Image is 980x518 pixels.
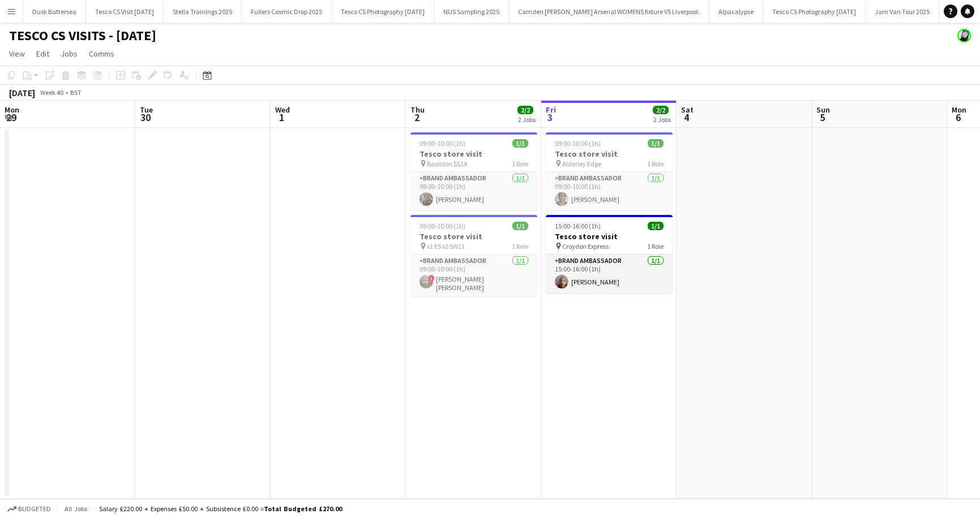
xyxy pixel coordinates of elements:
span: 5 [815,111,830,124]
button: Dusk Battersea [23,1,86,23]
span: 29 [3,111,19,124]
app-job-card: 09:00-10:00 (1h)1/1Tesco store visit Alderley Edge1 RoleBrand Ambassador1/109:00-10:00 (1h)[PERSO... [546,132,673,210]
app-card-role: Brand Ambassador1/115:00-16:00 (1h)[PERSON_NAME] [546,254,673,293]
h1: TESCO CS VISITS - [DATE] [9,27,156,44]
span: 1 Role [512,242,528,251]
div: BST [70,88,82,97]
button: Alpacalypse [709,1,763,23]
span: Tue [140,105,153,115]
button: Tesco CS Photography [DATE] [332,1,434,23]
button: Jam Van Tour 2025 [866,1,939,23]
span: 1 Role [647,242,664,251]
span: 6 [950,111,966,124]
span: 09:00-10:00 (1h) [555,139,601,148]
span: Croydon Express [562,242,609,251]
span: Thu [410,105,425,115]
span: 1 [273,111,290,124]
button: Tesco CS Visit [DATE] [86,1,164,23]
span: Comms [89,49,114,59]
span: 2 [409,111,425,124]
button: NUS Sampling 2025 [434,1,509,23]
app-job-card: 15:00-16:00 (1h)1/1Tesco store visit Croydon Express1 RoleBrand Ambassador1/115:00-16:00 (1h)[PER... [546,215,673,293]
span: Budgeted [18,505,51,513]
div: Salary £220.00 + Expenses £50.00 + Subsistence £0.00 = [99,504,342,513]
h3: Tesco store visit [410,149,537,159]
h3: Tesco store visit [546,149,673,159]
app-card-role: Brand Ambassador1/109:00-10:00 (1h)![PERSON_NAME] [PERSON_NAME] [410,254,537,296]
app-user-avatar: Janeann Ferguson [957,29,971,42]
span: Jobs [61,49,78,59]
button: Budgeted [6,503,53,515]
span: View [9,49,25,59]
app-card-role: Brand Ambassador1/109:00-10:00 (1h)[PERSON_NAME] [546,172,673,210]
app-job-card: 09:00-10:00 (1h)1/1Tesco store visit Basildon SS141 RoleBrand Ambassador1/109:00-10:00 (1h)[PERSO... [410,132,537,210]
span: Total Budgeted £270.00 [264,504,342,513]
a: Comms [84,46,119,61]
span: 1/1 [648,139,664,148]
span: Fri [546,105,556,115]
div: [DATE] [9,87,35,98]
span: Mon [952,105,966,115]
h3: Tesco store visit [410,231,537,241]
app-card-role: Brand Ambassador1/109:00-10:00 (1h)[PERSON_NAME] [410,172,537,210]
span: 1 Role [647,159,664,168]
span: All jobs [62,504,89,513]
a: View [5,46,29,61]
div: 2 Jobs [653,115,671,124]
span: Basildon SS14 [427,159,467,168]
span: Edit [36,49,49,59]
a: Jobs [56,46,82,61]
span: Week 40 [37,88,66,97]
button: Camden [PERSON_NAME] Arsenal WOMENS fixture VS Liverpool. [509,1,709,23]
div: 2 Jobs [518,115,536,124]
button: Tesco CS Photography [DATE] [763,1,866,23]
span: 09:00-10:00 (1h) [420,222,465,230]
span: 15:00-16:00 (1h) [555,222,601,230]
button: Stella Trainings 2025 [164,1,242,23]
span: 09:00-10:00 (1h) [420,139,465,148]
span: Mon [5,105,19,115]
span: 2/2 [653,106,669,114]
span: 30 [138,111,153,124]
span: x1 E5 x2 SW11 [427,242,465,251]
span: 1 Role [512,159,528,168]
app-job-card: 09:00-10:00 (1h)1/1Tesco store visit x1 E5 x2 SW111 RoleBrand Ambassador1/109:00-10:00 (1h)![PERS... [410,215,537,296]
span: 1/1 [512,222,528,230]
span: Alderley Edge [562,159,601,168]
a: Edit [32,46,54,61]
span: 3 [544,111,556,124]
span: 4 [679,111,694,124]
span: ! [428,275,435,282]
span: Sun [816,105,830,115]
span: Sat [681,105,694,115]
span: 1/1 [648,222,664,230]
span: 1/1 [512,139,528,148]
button: Fullers Cosmic Drop 2025 [242,1,332,23]
span: 2/2 [517,106,533,114]
h3: Tesco store visit [546,231,673,241]
span: Wed [275,105,290,115]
